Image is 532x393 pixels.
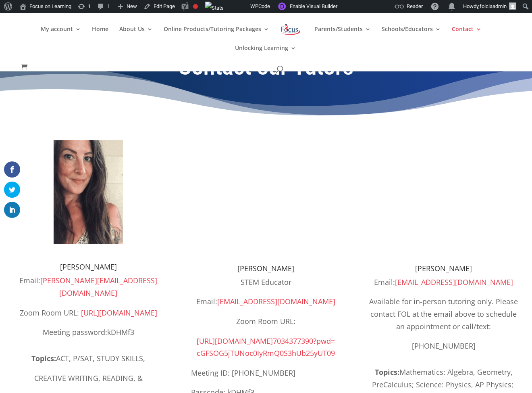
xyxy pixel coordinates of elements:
[81,308,157,318] a: [URL][DOMAIN_NAME]
[107,327,134,337] span: kDHMf3
[31,353,56,363] strong: Topics:
[20,308,79,318] span: Zoom Room URL:
[280,22,301,37] img: Focus on Learning
[197,336,273,346] span: [URL][DOMAIN_NAME]
[119,26,153,45] a: About Us
[164,26,269,45] a: Online Products/Tutoring Packages
[205,2,224,15] img: Views over 48 hours. Click for more Jetpack Stats.
[13,274,163,306] p: Email:
[197,348,327,358] span: cGFSOG5jTUNoc0IyRmQ0S3hUb25yUT
[369,295,519,340] p: Available for in-person tutoring only. Please contact FOL at the email above to schedule an appoi...
[40,276,157,298] a: [PERSON_NAME][EMAIL_ADDRESS][DOMAIN_NAME]
[415,263,472,273] span: [PERSON_NAME]
[237,263,294,273] span: [PERSON_NAME]
[13,372,163,392] p: CREATIVE WRITING, READING, &
[217,297,335,306] a: [EMAIL_ADDRESS][DOMAIN_NAME]
[197,336,335,358] a: [URL][DOMAIN_NAME]7034377390?pwd=cGFSOG5jTUNoc0IyRmQ0S3hUb25yUT09
[327,348,335,358] span: 09
[395,277,513,287] a: [EMAIL_ADDRESS][DOMAIN_NAME]
[235,45,296,64] a: Unlocking Learning
[191,276,341,296] p: STEM Educator
[191,295,341,315] p: Email:
[480,3,507,9] span: folciaadmin
[191,368,295,378] span: Meeting ID: [PHONE_NUMBER]
[375,367,399,377] b: Topics:
[13,352,163,372] p: ACT, P/SAT, STUDY SKILLS,
[13,263,163,274] h4: [PERSON_NAME]
[41,26,81,45] a: My account
[369,276,519,296] p: Email:
[314,26,371,45] a: Parents/Students
[382,26,441,45] a: Schools/Educators
[273,336,335,346] span: 7034377390?pwd=
[43,327,134,337] span: Meeting password:
[191,315,341,335] p: Zoom Room URL:
[193,4,198,9] div: Focus keyphrase not set
[452,26,482,45] a: Contact
[92,26,108,45] a: Home
[369,340,519,352] p: [PHONE_NUMBER]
